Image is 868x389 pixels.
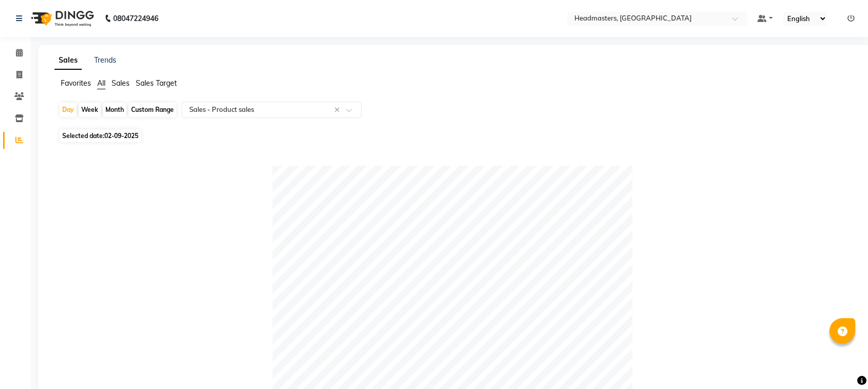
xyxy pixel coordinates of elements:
a: Trends [94,55,116,65]
div: Week [79,103,101,117]
b: 08047224946 [113,4,158,33]
img: logo [26,4,97,33]
span: 02-09-2025 [104,132,138,140]
span: Sales [112,79,130,88]
span: Clear all [334,105,343,115]
span: Favorites [61,79,91,88]
div: Day [60,103,77,117]
span: Sales Target [136,79,177,88]
iframe: chat widget [825,348,858,379]
span: All [97,79,105,88]
div: Month [103,103,126,117]
div: Custom Range [129,103,176,117]
span: Selected date: [60,129,141,142]
a: Sales [55,51,82,70]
